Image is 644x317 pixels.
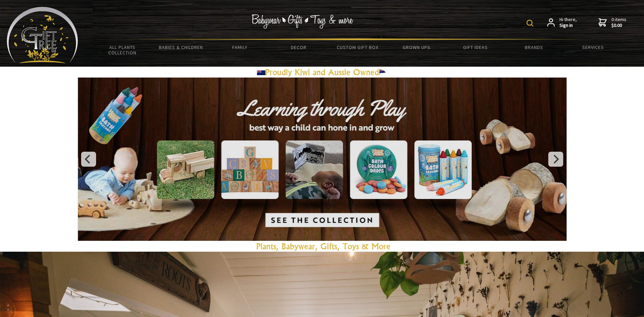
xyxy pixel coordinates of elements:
[548,152,563,167] button: Next
[252,14,353,29] img: Babywear - Gifts - Toys & more
[559,22,577,29] strong: Sign in
[599,17,626,29] a: 0 items$0.00
[611,16,626,29] span: 0 items
[564,40,622,54] a: Services
[559,17,577,29] span: Hi there,
[611,22,626,29] strong: $0.00
[328,40,387,54] a: Custom Gift Box
[269,40,328,54] a: Decor
[93,40,152,60] a: All Plants Collection
[210,40,269,54] a: Family
[7,7,78,63] img: Babyware - Gifts - Toys and more...
[256,241,386,251] a: Plants, Babywear, Gifts, Toys & Mor
[527,20,533,27] img: product search
[81,152,96,167] button: Previous
[387,40,446,54] a: Grown Ups
[152,40,210,54] a: Babies & Children
[505,40,564,54] a: Brands
[257,67,387,77] a: Proudly Kiwi and Aussie Owned
[547,17,577,29] a: Hi there,Sign in
[446,40,504,54] a: Gift Ideas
